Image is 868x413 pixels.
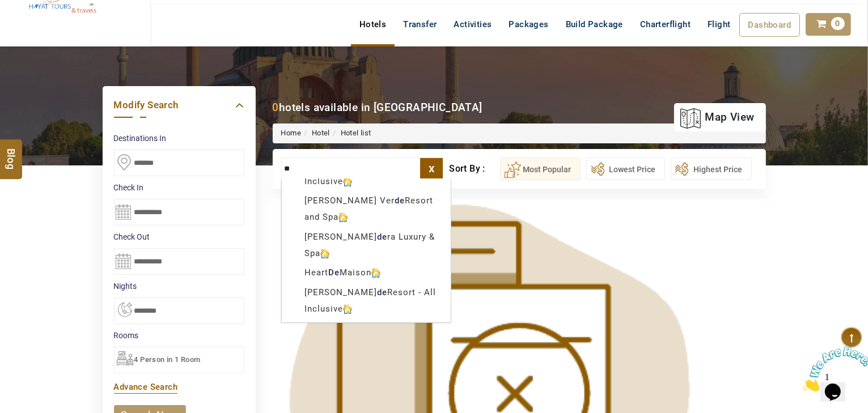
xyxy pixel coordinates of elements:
[343,305,352,314] img: hotelicon.PNG
[708,19,730,29] span: Flight
[330,128,371,139] li: Hotel list
[5,5,9,14] span: 1
[114,182,244,193] label: Check In
[343,177,352,186] img: hotelicon.PNG
[671,157,752,180] button: Highest Price
[4,148,19,158] span: Blog
[557,13,632,36] a: Build Package
[699,13,739,36] a: Flight
[282,229,451,262] div: [PERSON_NAME] ra Luxury & Spa
[114,97,244,113] a: Modify Search
[114,280,244,292] label: nights
[273,101,279,114] b: 0
[798,342,868,396] iframe: chat widget
[134,355,201,364] span: 4 Person in 1 Room
[338,213,348,222] img: hotelicon.PNG
[640,19,691,29] span: Charterflight
[320,249,329,258] img: hotelicon.PNG
[312,129,330,137] a: Hotel
[680,105,754,130] a: map view
[114,330,244,341] label: Rooms
[273,100,482,115] div: hotels available in [GEOGRAPHIC_DATA]
[282,320,451,353] div: The Land Of Legends Nickelo on
[282,284,451,317] div: [PERSON_NAME] Resort - All Inclusive
[420,158,443,180] label: x
[446,13,501,36] a: Activities
[114,231,244,242] label: Check Out
[395,13,445,36] a: Transfer
[500,157,581,180] button: Most Popular
[282,193,451,225] div: [PERSON_NAME] Ver Resort and Spa
[806,13,851,36] a: 0
[501,13,557,36] a: Packages
[632,13,699,36] a: Charterflight
[831,17,845,30] span: 0
[114,133,244,144] label: Destinations In
[114,382,178,392] a: Advance Search
[377,287,387,297] b: de
[282,265,451,281] div: Heart Maison
[395,195,405,206] b: de
[371,269,380,278] img: hotelicon.PNG
[586,157,665,180] button: Lowest Price
[449,157,499,180] div: Sort By :
[281,129,302,137] a: Home
[328,267,340,278] b: De
[748,20,791,30] span: Dashboard
[5,5,75,49] img: Chat attention grabber
[351,13,395,36] a: Hotels
[377,232,387,242] b: de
